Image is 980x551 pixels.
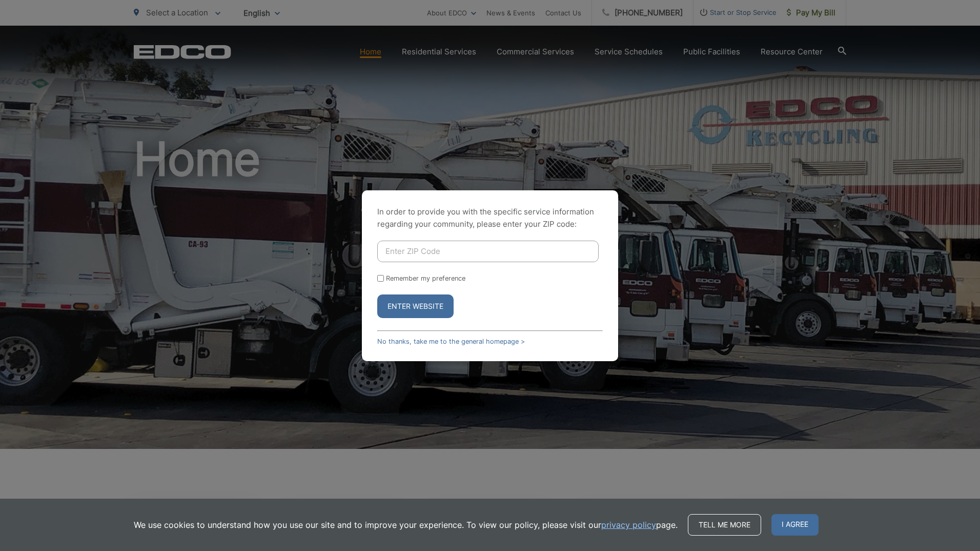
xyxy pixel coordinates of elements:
input: Enter ZIP Code [377,241,599,262]
label: Remember my preference [386,274,465,282]
p: We use cookies to understand how you use our site and to improve your experience. To view our pol... [134,519,678,531]
a: No thanks, take me to the general homepage > [377,338,525,345]
button: Enter Website [377,294,454,318]
p: In order to provide you with the specific service information regarding your community, please en... [377,206,603,230]
span: I agree [771,514,819,536]
a: Tell me more [688,514,761,536]
a: privacy policy [601,519,656,531]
